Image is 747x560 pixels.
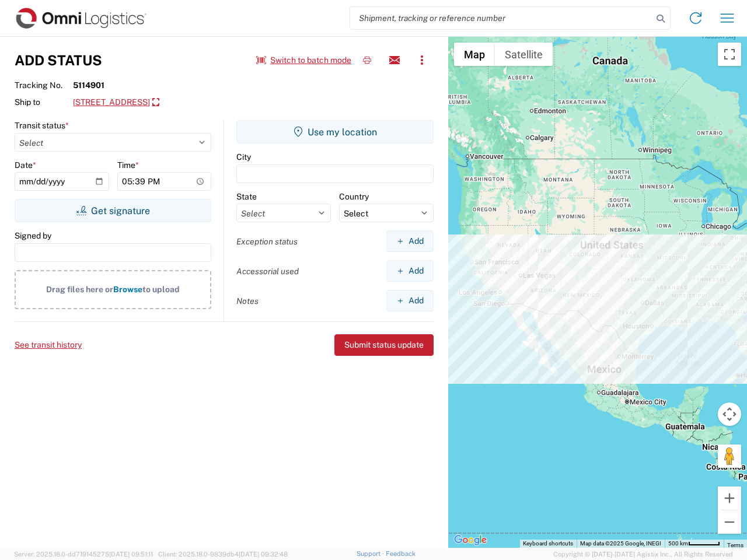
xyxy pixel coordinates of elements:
[386,290,434,311] button: Add
[236,191,257,202] label: State
[718,402,741,426] button: Map camera controls
[523,540,573,548] button: Keyboard shortcuts
[727,542,743,548] a: Terms
[15,160,36,170] label: Date
[15,80,73,90] span: Tracking No.
[495,43,553,66] button: Show satellite imagery
[113,285,142,294] span: Browse
[236,152,251,162] label: City
[239,551,288,558] span: [DATE] 09:32:48
[15,335,82,355] button: See transit history
[117,160,139,170] label: Time
[73,93,159,113] a: [STREET_ADDRESS]
[718,510,741,534] button: Zoom out
[15,199,211,222] button: Get signature
[46,285,113,294] span: Drag files here or
[236,236,298,247] label: Exception status
[256,51,351,70] button: Switch to batch mode
[14,551,153,558] span: Server: 2025.18.0-dd719145275
[451,533,490,548] img: Google
[334,334,434,356] button: Submit status update
[718,43,741,66] button: Toggle fullscreen view
[451,533,490,548] a: Open this area in Google Maps (opens a new window)
[350,7,652,29] input: Shipment, tracking or reference number
[142,285,180,294] span: to upload
[718,487,741,510] button: Zoom in
[386,260,434,282] button: Add
[15,97,73,107] span: Ship to
[236,266,299,276] label: Accessorial used
[357,550,386,557] a: Support
[15,230,51,241] label: Signed by
[339,191,369,202] label: Country
[109,551,153,558] span: [DATE] 09:51:11
[15,52,102,69] h3: Add Status
[386,550,416,557] a: Feedback
[454,43,495,66] button: Show street map
[236,296,259,306] label: Notes
[386,230,434,252] button: Add
[718,444,741,468] button: Drag Pegman onto the map to open Street View
[158,551,288,558] span: Client: 2025.18.0-9839db4
[580,540,661,547] span: Map data ©2025 Google, INEGI
[73,80,104,90] strong: 5114901
[236,120,434,143] button: Use my location
[668,540,688,547] span: 500 km
[553,549,733,559] span: Copyright © [DATE]-[DATE] Agistix Inc., All Rights Reserved
[665,540,724,548] button: Map Scale: 500 km per 51 pixels
[15,120,69,131] label: Transit status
